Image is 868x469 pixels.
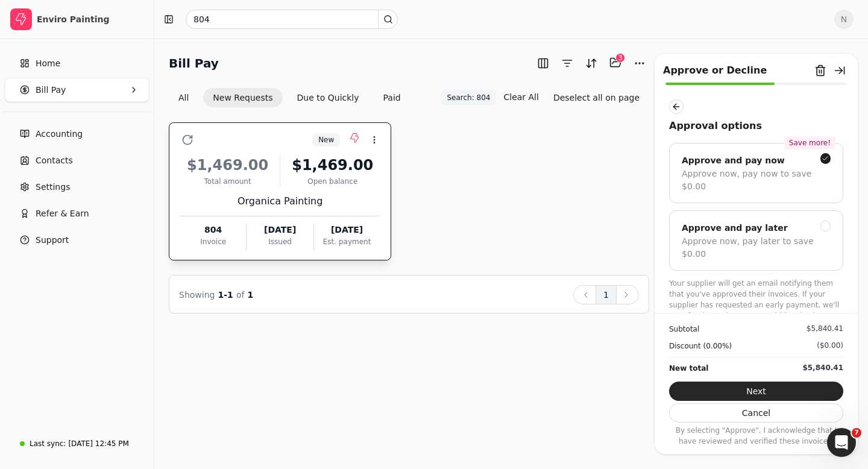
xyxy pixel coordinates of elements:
div: Discount (0.00%) [669,340,732,352]
iframe: Intercom live chat [827,428,856,457]
span: 1 [248,290,254,300]
div: [DATE] [314,224,380,236]
span: Settings [36,181,70,194]
button: Cancel [669,403,843,423]
div: Approve now, pay now to save $0.00 [682,168,831,193]
p: By selecting "Approve", I acknowledge that I have reviewed and verified these invoices. [669,425,843,447]
span: Refer & Earn [36,207,89,220]
div: ($0.00) [817,340,843,351]
div: Invoice filter options [169,88,410,107]
div: $5,840.41 [807,323,843,334]
div: $5,840.41 [802,362,843,373]
button: Batch (3) [606,53,625,72]
div: Last sync: [30,438,66,449]
a: Settings [5,175,149,199]
span: Bill Pay [36,84,66,96]
button: Paid [374,88,410,107]
div: New total [669,362,708,374]
button: N [834,10,854,29]
button: 1 [596,285,617,304]
div: Subtotal [669,323,699,335]
span: New [318,134,334,145]
div: [DATE] [247,224,313,236]
h2: Bill Pay [169,54,219,73]
span: 7 [852,428,861,438]
span: Contacts [36,154,73,167]
button: New Requests [203,88,282,107]
a: Accounting [5,122,149,146]
div: Est. payment [314,236,380,247]
button: Deselect all on page [544,88,649,107]
button: Refer & Earn [5,201,149,225]
span: Showing [179,290,215,300]
span: 1 - 1 [218,290,233,300]
button: Search: 804 [441,90,496,105]
span: Search: 804 [447,92,490,103]
div: $1,469.00 [180,154,275,176]
button: Next [669,382,843,401]
button: All [169,88,198,107]
button: Sort [582,54,601,73]
div: [DATE] 12:45 PM [68,438,128,449]
div: Approve now, pay later to save $0.00 [682,235,831,260]
div: Approval options [669,119,843,133]
a: Home [5,51,149,75]
button: Clear All [503,87,538,107]
div: 3 [615,53,625,63]
div: Open balance [285,176,380,187]
div: Approve or Decline [663,63,767,78]
p: Your supplier will get an email notifying them that you've approved their invoices. If your suppl... [669,278,843,332]
div: 804 [180,224,246,236]
span: Accounting [36,128,83,140]
div: Issued [247,236,313,247]
div: Invoice [180,236,246,247]
div: Total amount [180,176,275,187]
button: Support [5,228,149,252]
a: Contacts [5,148,149,172]
span: Home [36,57,60,70]
button: More [630,54,649,73]
div: Save more! [784,136,835,150]
div: Organica Painting [180,194,380,209]
div: Approve and pay later [682,221,788,235]
div: Approve and pay now [682,153,785,168]
button: Bill Pay [5,78,149,102]
span: Support [36,234,69,247]
div: Enviro Painting [37,13,143,25]
button: Due to Quickly [288,88,369,107]
div: $1,469.00 [285,154,380,176]
input: Search [186,10,398,29]
a: Last sync:[DATE] 12:45 PM [5,433,149,455]
span: of [236,290,245,300]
